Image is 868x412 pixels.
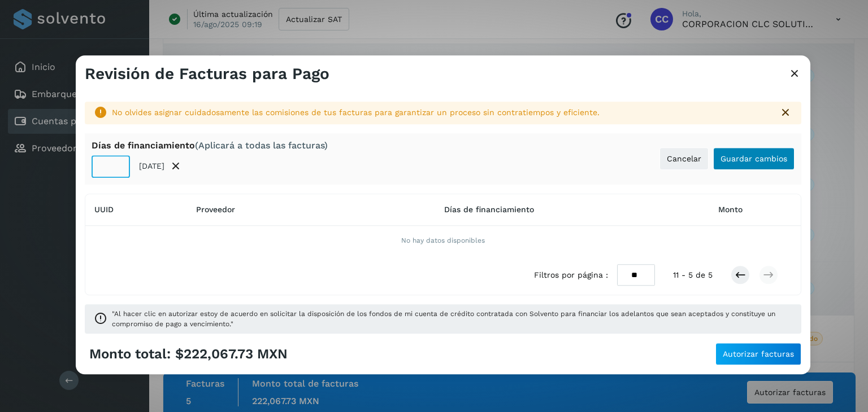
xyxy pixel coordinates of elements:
span: UUID [94,205,114,214]
p: [DATE] [139,162,164,172]
span: 11 - 5 de 5 [673,269,713,281]
span: Monto [718,205,743,214]
div: No olvides asignar cuidadosamente las comisiones de tus facturas para garantizar un proceso sin c... [112,107,770,119]
td: No hay datos disponibles [85,226,801,255]
span: "Al hacer clic en autorizar estoy de acuerdo en solicitar la disposición de los fondos de mi cuen... [112,309,792,330]
span: Guardar cambios [721,155,787,163]
button: Cancelar [659,147,709,170]
span: Días de financiamiento [444,205,534,214]
h3: Revisión de Facturas para Pago [85,64,329,84]
span: Autorizar facturas [723,350,794,358]
span: Monto total: [89,346,171,362]
span: Filtros por página : [534,269,608,281]
span: $222,067.73 MXN [175,346,288,362]
button: Autorizar facturas [715,343,801,366]
span: (Aplicará a todas las facturas) [195,140,328,151]
span: Cancelar [667,155,701,163]
button: Guardar cambios [713,147,795,170]
div: Días de financiamiento [92,140,328,151]
span: Proveedor [196,205,235,214]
